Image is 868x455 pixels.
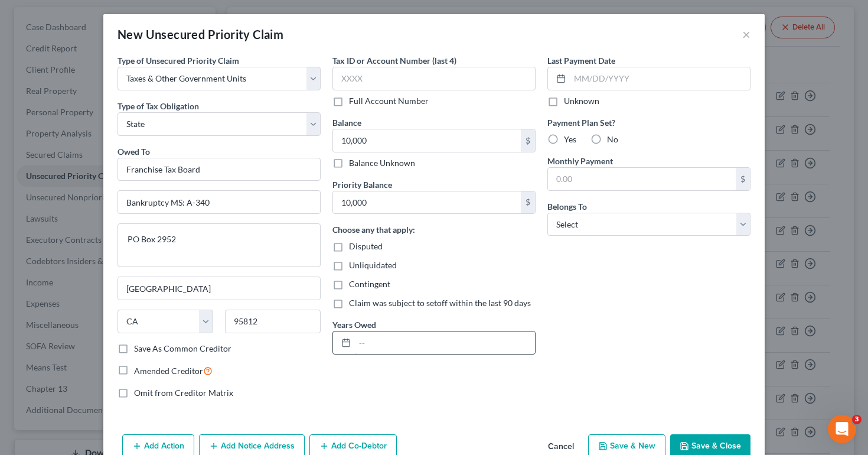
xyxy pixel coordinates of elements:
[564,134,576,144] span: Yes
[225,310,321,333] input: Enter zip...
[564,95,599,107] label: Unknown
[332,67,536,90] input: XXXX
[349,298,531,308] span: Claim was subject to setoff within the last 90 days
[332,318,376,331] label: Years Owed
[349,95,429,107] label: Full Account Number
[349,157,415,169] label: Balance Unknown
[118,26,283,43] div: New Unsecured Priority Claim
[332,54,456,67] label: Tax ID or Account Number (last 4)
[852,415,862,424] span: 3
[547,54,615,67] label: Last Payment Date
[570,67,750,90] input: MM/DD/YYYY
[349,241,383,251] span: Disputed
[742,27,750,41] button: ×
[134,366,203,376] span: Amended Creditor
[118,147,150,157] span: Owed To
[118,101,199,111] span: Type of Tax Obligation
[547,155,613,167] label: Monthly Payment
[349,279,390,289] span: Contingent
[547,201,587,212] span: Belongs To
[333,129,521,152] input: 0.00
[118,191,320,213] input: Enter address...
[349,260,397,270] span: Unliquidated
[332,178,392,191] label: Priority Balance
[118,158,321,181] input: Search creditor by name...
[547,116,750,129] label: Payment Plan Set?
[118,277,320,300] input: Enter city...
[118,56,239,66] span: Type of Unsecured Priority Claim
[521,191,535,214] div: $
[736,168,750,190] div: $
[332,116,361,129] label: Balance
[828,415,856,443] iframe: Intercom live chat
[521,129,535,152] div: $
[607,134,618,144] span: No
[134,343,231,355] label: Save As Common Creditor
[134,388,233,398] span: Omit from Creditor Matrix
[333,191,521,214] input: 0.00
[332,223,415,236] label: Choose any that apply:
[548,168,736,190] input: 0.00
[355,331,535,354] input: --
